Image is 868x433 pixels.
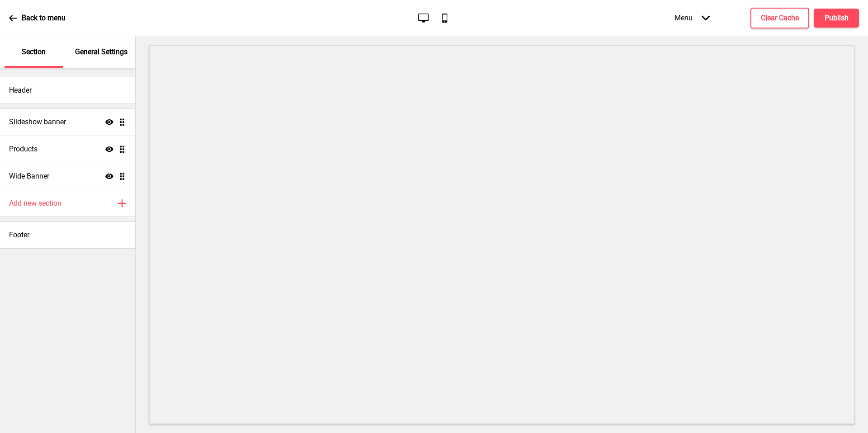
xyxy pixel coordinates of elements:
h4: Footer [9,230,29,240]
h4: Products [9,144,38,154]
h4: Clear Cache [761,13,799,23]
h4: Wide Banner [9,171,49,181]
div: Menu [665,5,719,31]
h4: Header [9,85,32,95]
h4: Publish [825,13,849,23]
p: Back to menu [22,13,66,23]
h4: Slideshow banner [9,117,66,127]
p: Section [22,47,46,57]
button: Clear Cache [750,8,809,28]
button: Publish [814,9,859,28]
h4: Add new section [9,198,61,208]
p: General Settings [75,47,127,57]
a: Back to menu [9,6,66,30]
